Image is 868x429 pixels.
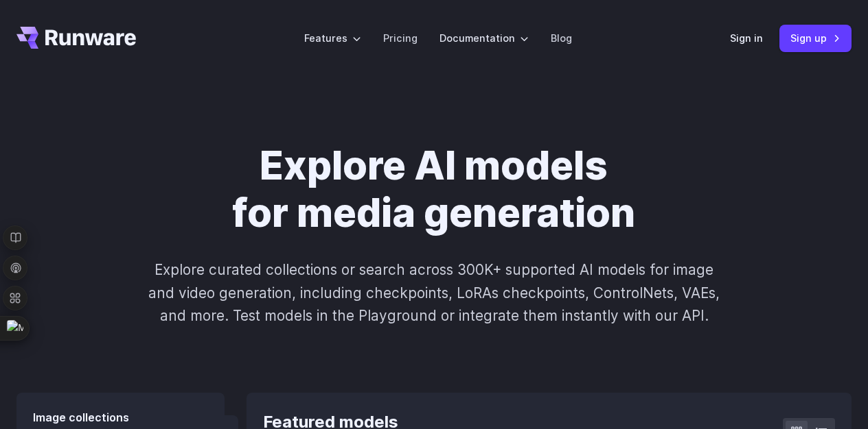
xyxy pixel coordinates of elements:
a: Sign up [779,25,852,51]
a: Pricing [383,30,418,46]
label: Documentation [439,30,529,46]
p: Explore curated collections or search across 300K+ supported AI models for image and video genera... [141,258,726,327]
a: Go to / [16,27,136,49]
div: Image collections [33,409,208,427]
label: Features [304,30,361,46]
a: Sign in [730,30,763,46]
a: Blog [551,30,572,46]
h1: Explore AI models for media generation [100,143,768,236]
